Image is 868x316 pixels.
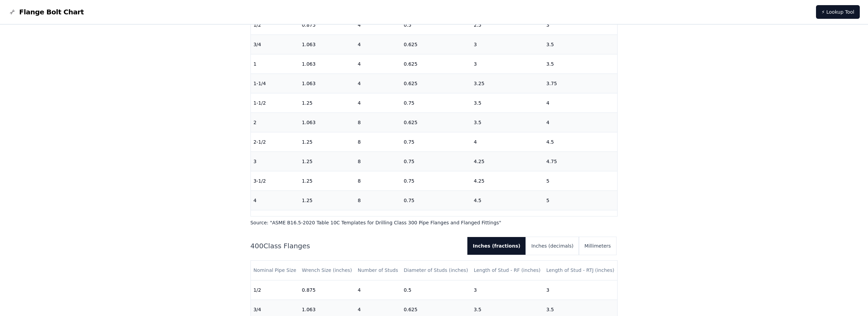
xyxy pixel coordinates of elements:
td: 5 [544,190,618,210]
td: 4.25 [471,152,544,171]
td: 4.25 [471,171,544,190]
td: 0.625 [401,35,471,54]
td: 3.5 [544,35,618,54]
td: 4 [471,132,544,152]
td: 2 [251,113,299,132]
td: 8 [355,210,401,229]
td: 3.5 [471,93,544,113]
td: 4 [251,190,299,210]
td: 4 [355,74,401,93]
td: 3.25 [471,74,544,93]
td: 3 [251,152,299,171]
td: 1.25 [299,210,355,229]
button: Inches (fractions) [467,237,526,255]
td: 3 [544,15,618,35]
td: 5 [544,171,618,190]
td: 1.25 [299,93,355,113]
td: 3 [544,280,618,300]
td: 0.75 [401,210,471,229]
td: 1.063 [299,113,355,132]
td: 3-1/2 [251,171,299,190]
td: 3 [471,35,544,54]
a: ⚡ Lookup Tool [816,5,860,19]
span: Flange Bolt Chart [19,7,84,17]
th: Diameter of Studs (inches) [401,261,471,280]
th: Nominal Pipe Size [251,261,299,280]
td: 3.5 [544,54,618,74]
td: 4 [355,280,401,300]
td: 4.5 [471,190,544,210]
td: 3/4 [251,35,299,54]
h2: 400 Class Flanges [250,241,462,251]
img: Flange Bolt Chart Logo [8,8,16,16]
td: 1 [251,54,299,74]
td: 4 [355,54,401,74]
td: 8 [355,190,401,210]
td: 1.25 [299,132,355,152]
td: 2-1/2 [251,132,299,152]
td: 0.75 [401,152,471,171]
td: 8 [355,171,401,190]
td: 3 [471,280,544,300]
td: 4.75 [471,210,544,229]
td: 4 [355,35,401,54]
td: 0.75 [401,132,471,152]
th: Wrench Size (inches) [299,261,355,280]
td: 4 [355,15,401,35]
td: 0.625 [401,74,471,93]
td: 0.5 [401,15,471,35]
td: 5.25 [544,210,618,229]
td: 0.5 [401,280,471,300]
td: 0.875 [299,280,355,300]
td: 1.063 [299,54,355,74]
td: 1/2 [251,280,299,300]
td: 4.75 [544,152,618,171]
td: 1.063 [299,35,355,54]
td: 1.063 [299,74,355,93]
td: 8 [355,113,401,132]
td: 1-1/2 [251,93,299,113]
p: Source: " ASME B16.5-2020 Table 10C Templates for Drilling Class 300 Pipe Flanges and Flanged Fit... [250,219,618,226]
td: 1/2 [251,15,299,35]
td: 1.25 [299,171,355,190]
td: 8 [355,152,401,171]
td: 0.625 [401,54,471,74]
th: Length of Stud - RTJ (inches) [544,261,618,280]
th: Number of Studs [355,261,401,280]
td: 3.75 [544,74,618,93]
button: Millimeters [579,237,616,255]
td: 4 [355,93,401,113]
td: 0.625 [401,113,471,132]
td: 4 [544,113,618,132]
td: 5 [251,210,299,229]
td: 3 [471,54,544,74]
td: 4.5 [544,132,618,152]
td: 1-1/4 [251,74,299,93]
button: Inches (decimals) [526,237,579,255]
td: 0.75 [401,93,471,113]
a: Flange Bolt Chart LogoFlange Bolt Chart [8,7,84,17]
td: 1.25 [299,152,355,171]
td: 3.5 [471,113,544,132]
td: 0.75 [401,171,471,190]
td: 4 [544,93,618,113]
td: 8 [355,132,401,152]
td: 0.875 [299,15,355,35]
td: 1.25 [299,190,355,210]
th: Length of Stud - RF (inches) [471,261,544,280]
td: 2.5 [471,15,544,35]
td: 0.75 [401,190,471,210]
